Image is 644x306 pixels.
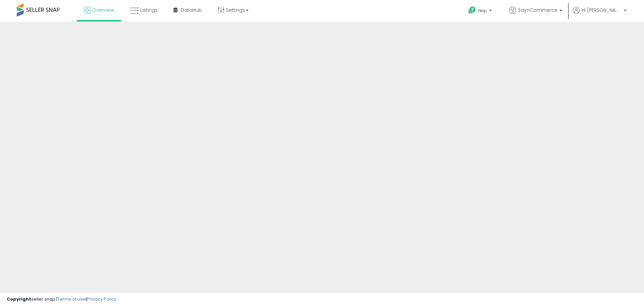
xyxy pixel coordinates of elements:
span: DataHub [181,7,202,13]
div: seller snap | | [7,296,116,303]
strong: Copyright [7,296,31,302]
a: Privacy Policy [87,296,116,302]
i: Get Help [468,6,476,14]
span: Listings [140,7,158,13]
span: SaynCommerce [518,7,557,13]
a: Hi [PERSON_NAME] [573,7,627,22]
span: Hi [PERSON_NAME] [582,7,622,13]
a: Help [463,1,498,22]
span: Help [478,8,487,13]
a: Terms of Use [57,296,86,302]
span: Overview [92,7,114,13]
